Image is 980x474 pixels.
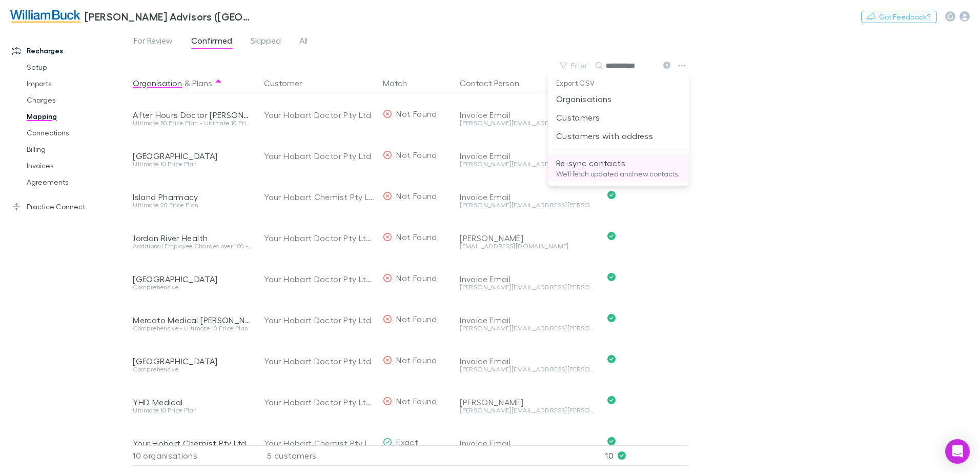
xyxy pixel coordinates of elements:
[548,127,689,145] li: Customers with address
[548,77,689,90] p: Export CSV
[556,93,681,105] p: Organisations
[556,130,681,142] p: Customers with address
[945,439,970,464] div: Open Intercom Messenger
[556,169,681,179] p: We'll fetch updated and new contacts.
[548,108,689,127] li: Customers
[556,111,681,124] p: Customers
[548,90,689,108] li: Organisations
[548,154,689,182] li: Re-sync contactsWe'll fetch updated and new contacts.
[556,157,681,169] p: Re-sync contacts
